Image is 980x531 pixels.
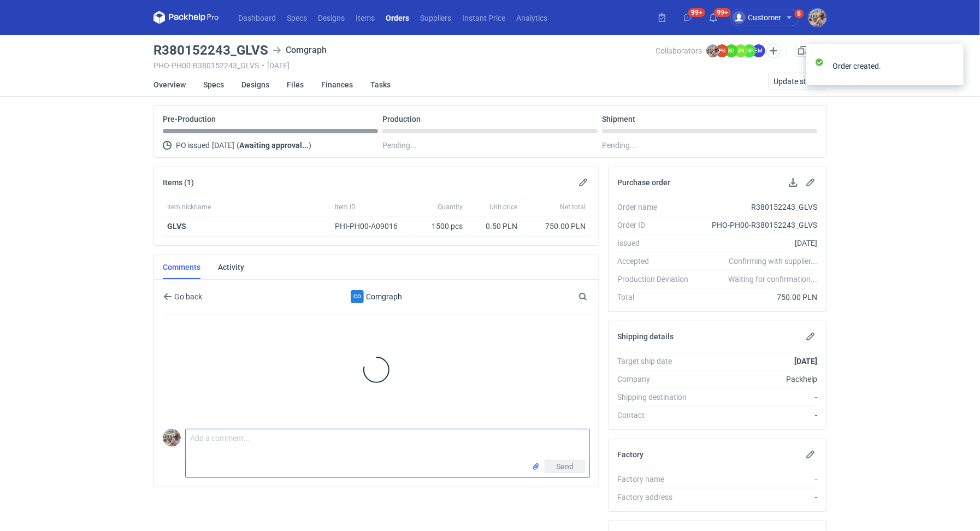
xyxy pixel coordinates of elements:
div: - [697,474,817,485]
button: Send [545,460,585,473]
button: Update status [769,73,826,90]
div: Total [617,292,697,303]
span: Send [556,463,574,470]
span: Unit price [489,203,517,211]
div: Issued [617,238,697,249]
button: Customer5 [730,9,808,26]
h2: Items (1) [163,178,194,187]
figcaption: EM [752,44,765,57]
button: Edit factory details [804,448,817,461]
div: Factory address [617,492,697,503]
figcaption: JN [734,44,747,57]
a: Specs [203,73,224,97]
button: close [947,60,955,72]
div: Customer [733,11,781,24]
button: 99+ [705,9,722,26]
div: PO issued [163,139,378,152]
em: Waiting for confirmation... [728,274,817,285]
div: PHI-PH00-A09016 [335,221,408,232]
div: 750.00 PLN [697,292,817,303]
span: Pending... [382,139,417,152]
span: Quantity [438,203,463,211]
svg: Packhelp Pro [154,11,219,24]
span: Net total [560,203,586,211]
div: - [697,392,817,403]
span: ( [237,141,239,150]
p: Production [382,115,421,123]
a: Dashboard [233,11,281,24]
p: Pre-Production [163,115,216,123]
div: Accepted [617,256,697,267]
a: Orders [380,11,415,24]
div: Factory name [617,474,697,485]
div: - [697,492,817,503]
a: Finances [321,73,353,97]
h2: Factory [617,450,644,459]
h3: R380152243_GLVS [154,44,268,57]
button: Edit purchase order [804,176,817,189]
a: Overview [154,73,186,97]
a: Comments [163,255,200,279]
span: Update status [774,78,822,85]
div: Production Deviation [617,274,697,285]
a: GLVS [167,222,186,231]
span: Collaborators [656,46,702,55]
h2: Shipping details [617,332,674,341]
div: R380152243_GLVS [697,202,817,213]
figcaption: NF [743,44,756,57]
button: Edit collaborators [766,44,781,58]
div: Pending... [602,139,817,152]
div: Order created. [833,61,947,72]
p: Shipment [602,115,635,123]
img: Michał Palasek [706,44,719,57]
div: 5 [798,10,801,17]
span: Item ID [335,203,356,211]
a: Instant Price [457,11,511,24]
div: PHO-PH00-R380152243_GLVS [DATE] [154,61,656,70]
a: Tasks [370,73,391,97]
div: Target ship date [617,356,697,367]
div: Comgraph [351,290,364,303]
img: Michał Palasek [808,9,826,27]
em: Confirming with supplier... [729,257,817,265]
strong: [DATE] [794,357,817,365]
strong: Awaiting approval... [239,141,309,150]
button: 99+ [679,9,696,26]
button: Edit items [577,176,590,189]
span: • [262,61,264,70]
figcaption: BD [725,44,738,57]
span: ) [309,141,311,150]
figcaption: Co [351,290,364,303]
div: Michał Palasek [163,429,181,447]
div: Contact [617,410,697,421]
div: Company [617,374,697,385]
div: Shipping destination [617,392,697,403]
div: Comgraph [273,44,327,57]
div: 1500 pcs [412,216,467,237]
div: Order ID [617,220,697,231]
div: 0.50 PLN [471,221,517,232]
figcaption: PK [716,44,729,57]
input: Search [576,290,611,303]
a: Suppliers [415,11,457,24]
h2: Purchase order [617,178,670,187]
div: Order name [617,202,697,213]
a: Specs [281,11,312,24]
a: Analytics [511,11,553,24]
div: Comgraph [287,290,466,303]
button: Download PO [787,176,800,189]
div: 750.00 PLN [526,221,586,232]
a: Designs [312,11,350,24]
div: [DATE] [697,238,817,249]
button: Go back [163,290,203,303]
a: Activity [218,255,244,279]
button: Edit shipping details [804,330,817,343]
span: Go back [172,293,202,300]
div: - [697,410,817,421]
a: Duplicate [796,44,809,57]
div: Packhelp [697,374,817,385]
span: [DATE] [212,139,234,152]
